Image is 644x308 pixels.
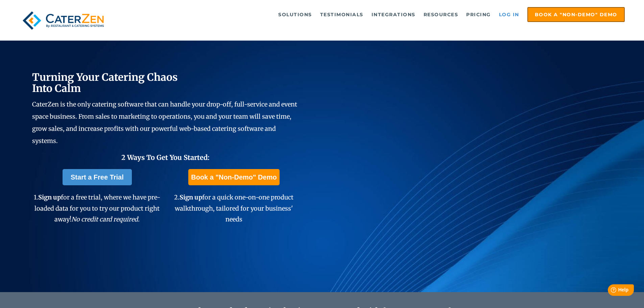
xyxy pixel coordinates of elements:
[496,8,523,21] a: Log in
[188,169,279,185] a: Book a "Non-Demo" Demo
[38,193,61,201] span: Sign up
[121,153,210,162] span: 2 Ways To Get You Started:
[32,71,178,95] span: Turning Your Catering Chaos Into Calm
[180,193,202,201] span: Sign up
[275,8,315,21] a: Solutions
[19,7,107,34] img: caterzen
[34,193,160,223] span: 1. for a free trial, where we have pre-loaded data for you to try our product right away!
[463,8,494,21] a: Pricing
[63,169,132,185] a: Start a Free Trial
[420,8,462,21] a: Resources
[368,8,419,21] a: Integrations
[174,193,293,223] span: 2. for a quick one-on-one product walkthrough, tailored for your business' needs
[32,100,297,145] span: CaterZen is the only catering software that can handle your drop-off, full-service and event spac...
[527,7,625,22] a: Book a "Non-Demo" Demo
[71,215,140,223] em: No credit card required.
[123,7,625,22] div: Navigation Menu
[584,282,637,301] iframe: Help widget launcher
[317,8,367,21] a: Testimonials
